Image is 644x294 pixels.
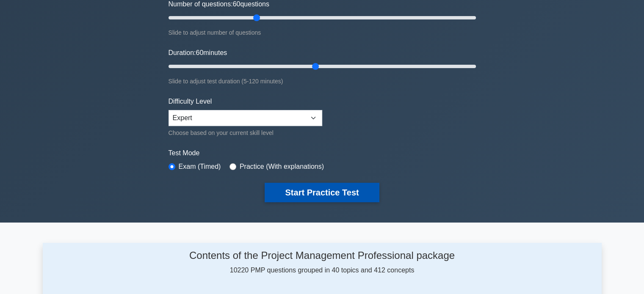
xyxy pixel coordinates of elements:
[123,250,522,262] h4: Contents of the Project Management Professional package
[240,162,324,172] label: Practice (With explanations)
[123,250,522,275] div: 10220 PMP questions grouped in 40 topics and 412 concepts
[169,76,476,86] div: Slide to adjust test duration (5-120 minutes)
[169,27,476,38] div: Slide to adjust number of questions
[169,96,212,107] label: Difficulty Level
[179,162,221,172] label: Exam (Timed)
[233,0,240,8] span: 60
[169,48,227,58] label: Duration: minutes
[169,128,322,138] div: Choose based on your current skill level
[169,148,476,158] label: Test Mode
[265,183,379,202] button: Start Practice Test
[196,49,203,56] span: 60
